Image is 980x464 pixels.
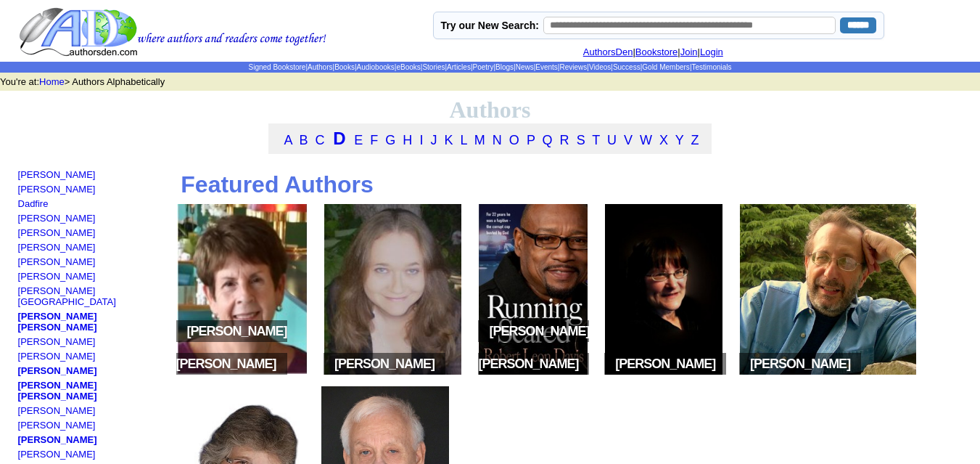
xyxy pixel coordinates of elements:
a: Poetry [473,63,494,71]
img: shim.gif [18,333,22,336]
img: shim.gif [18,416,22,420]
img: space [435,361,442,368]
img: shim.gif [18,376,22,380]
a: space[PERSON_NAME] [PERSON_NAME]space [172,368,312,379]
a: eBooks [396,63,420,71]
a: I [419,133,423,147]
img: shim.gif [18,195,22,198]
span: [PERSON_NAME] [604,353,726,375]
a: E [354,133,363,147]
a: Dadfire [18,198,49,209]
img: shim.gif [18,445,22,449]
a: Z [691,133,699,147]
a: J [430,133,437,147]
img: shim.gif [18,224,22,227]
font: Authors [449,97,530,123]
img: space [482,328,489,335]
b: Featured Authors [181,171,374,198]
a: V [624,133,633,147]
a: Bookstore [635,46,678,57]
img: logo.gif [19,7,326,57]
img: shim.gif [18,307,22,311]
a: C [316,133,325,147]
a: News [516,63,534,71]
a: Y [675,133,684,147]
a: [PERSON_NAME] [18,351,96,362]
a: Reviews [559,63,587,71]
a: Join [680,46,698,57]
img: space [578,361,585,368]
img: shim.gif [18,180,22,184]
img: shim.gif [18,460,22,463]
a: Success [613,63,641,71]
a: H [403,133,412,147]
a: Login [700,46,723,57]
a: [PERSON_NAME] [18,449,96,460]
a: [PERSON_NAME] [18,242,96,253]
a: L [460,133,466,147]
a: Audiobooks [357,63,395,71]
a: Q [543,133,553,147]
span: | | | | | | | | | | | | | | | [248,63,731,71]
a: R [560,133,569,147]
img: shim.gif [18,347,22,351]
a: space[PERSON_NAME]space [600,368,728,379]
a: [PERSON_NAME] [18,336,96,347]
a: [PERSON_NAME] [18,184,96,195]
a: [PERSON_NAME][GEOGRAPHIC_DATA] [18,285,116,307]
img: shim.gif [18,209,22,213]
a: Events [535,63,558,71]
a: P [527,133,535,147]
font: | | | [583,46,734,57]
a: T [592,133,600,147]
img: space [715,361,722,368]
a: [PERSON_NAME] [18,420,96,431]
a: Authors [308,63,332,71]
a: Stories [422,63,445,71]
a: U [607,133,617,147]
a: W [640,133,652,147]
a: Home [39,76,65,87]
a: [PERSON_NAME] [18,405,96,416]
a: K [444,133,453,147]
a: D [333,129,345,148]
a: Videos [589,63,611,71]
a: Testimonials [691,63,731,71]
a: A [284,133,292,147]
img: space [327,361,334,368]
label: Try our New Search: [441,20,539,31]
img: shim.gif [18,238,22,242]
a: [PERSON_NAME] [18,169,96,180]
a: [PERSON_NAME] [18,213,96,224]
a: X [659,133,668,147]
span: [PERSON_NAME] [PERSON_NAME] [478,320,589,375]
a: [PERSON_NAME] [18,365,97,376]
a: S [577,133,585,147]
span: [PERSON_NAME] [PERSON_NAME] [176,320,287,375]
img: space [850,361,857,368]
a: space[PERSON_NAME]space [319,368,467,379]
img: space [180,328,187,335]
a: G [385,133,395,147]
a: Books [334,63,355,71]
img: shim.gif [18,362,22,365]
a: B [300,133,308,147]
a: M [474,133,485,147]
a: F [370,133,378,147]
span: [PERSON_NAME] [324,353,445,375]
img: shim.gif [18,253,22,256]
img: space [608,361,615,368]
a: O [509,133,519,147]
a: [PERSON_NAME] [PERSON_NAME] [18,380,97,402]
a: Signed Bookstore [248,63,305,71]
a: Articles [447,63,471,71]
img: shim.gif [18,267,22,271]
a: space[PERSON_NAME]space [735,368,921,379]
a: [PERSON_NAME] [18,227,96,238]
a: [PERSON_NAME] [18,256,96,267]
a: [PERSON_NAME] [PERSON_NAME] [18,311,97,333]
img: shim.gif [18,431,22,434]
a: Blogs [495,63,514,71]
img: shim.gif [18,402,22,405]
a: [PERSON_NAME] [18,271,96,282]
